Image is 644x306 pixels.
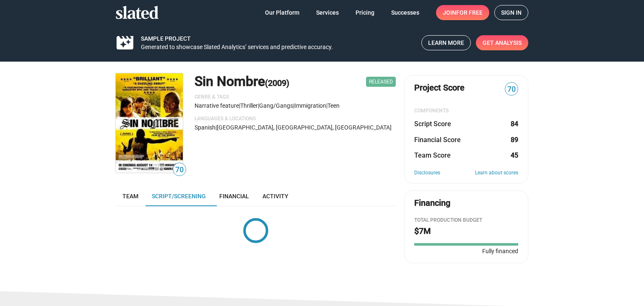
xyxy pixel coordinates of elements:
[414,108,518,114] div: COMPONENTS
[262,193,288,200] span: Activity
[326,102,327,109] span: |
[384,5,426,20] a: Successes
[505,84,518,95] span: 70
[456,5,483,20] span: for free
[443,5,483,20] span: Join
[391,5,419,20] span: Successes
[115,38,135,48] mat-icon: movie_filter
[122,193,138,200] span: Team
[414,135,461,144] dt: Financial Score
[510,135,518,144] dd: 89
[414,226,518,237] h2: $7M
[479,247,518,255] span: Fully financed
[421,35,471,50] a: Learn More
[501,5,522,20] span: Sign in
[213,186,256,206] a: Financial
[428,36,464,50] span: Learn More
[476,35,528,50] a: Get Analysis
[265,78,289,88] span: (2009)
[414,82,465,93] span: Project Score
[327,102,340,109] span: teen
[219,193,249,200] span: Financial
[293,102,294,109] span: |
[258,5,306,20] a: Our Platform
[240,102,258,109] span: Thriller
[414,170,440,176] a: Disclosures
[195,102,239,109] span: Narrative feature
[195,116,396,122] p: Languages & Locations
[259,102,293,109] span: gang/gangs
[309,5,345,20] a: Services
[510,151,518,160] dd: 45
[195,94,396,101] p: Genre & Tags
[475,170,518,176] a: Learn about scores
[141,43,415,51] div: Generated to showcase Slated Analytics’ services and predictive accuracy.
[414,217,518,224] div: Total Production budget
[366,77,396,87] span: Released
[265,5,299,20] span: Our Platform
[145,186,213,206] a: Script/Screening
[116,73,183,173] img: Sin Nombre
[195,73,289,91] h1: Sin Nombre
[356,5,374,20] span: Pricing
[436,5,489,20] a: Joinfor free
[152,193,206,200] span: Script/Screening
[349,5,381,20] a: Pricing
[294,102,326,109] span: immigration
[494,5,528,20] a: Sign in
[483,35,522,50] span: Get Analysis
[217,124,392,131] span: [GEOGRAPHIC_DATA], [GEOGRAPHIC_DATA], [GEOGRAPHIC_DATA]
[239,102,240,109] span: |
[116,186,145,206] a: Team
[173,164,186,176] span: 70
[216,124,217,131] span: |
[414,151,451,160] dt: Team Score
[258,102,259,109] span: |
[256,186,295,206] a: Activity
[414,197,450,209] div: Financing
[141,33,415,43] div: Sample Project
[195,124,216,131] span: Spanish
[414,119,451,128] dt: Script Score
[510,119,518,128] dd: 84
[316,5,339,20] span: Services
